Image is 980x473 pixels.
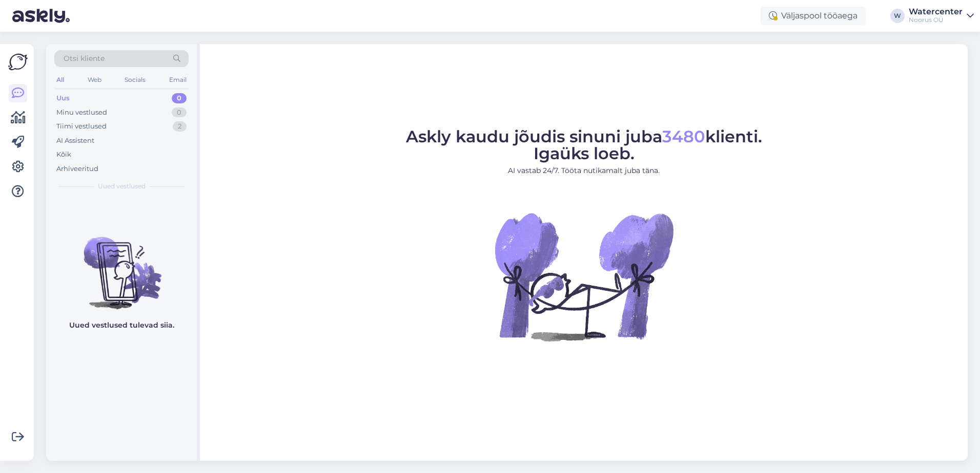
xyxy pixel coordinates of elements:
[172,107,187,118] div: 0
[54,73,66,87] div: All
[172,93,187,103] div: 0
[98,182,146,191] span: Uued vestlused
[167,73,189,87] div: Email
[86,73,104,87] div: Web
[122,73,148,87] div: Socials
[56,107,107,118] div: Minu vestlused
[406,126,762,163] span: Askly kaudu jõudis sinuni juba klienti. Igaüks loeb.
[56,93,70,103] div: Uus
[909,8,974,24] a: WatercenterNoorus OÜ
[64,53,105,64] span: Otsi kliente
[46,219,197,311] img: No chats
[69,320,174,331] p: Uued vestlused tulevad siia.
[761,7,866,25] div: Väljaspool tööaega
[173,121,187,132] div: 2
[492,184,676,369] img: No Chat active
[890,9,905,23] div: W
[909,8,963,16] div: Watercenter
[662,126,705,146] span: 3480
[56,136,94,146] div: AI Assistent
[56,164,98,174] div: Arhiveeritud
[909,16,963,24] div: Noorus OÜ
[406,165,762,176] p: AI vastab 24/7. Tööta nutikamalt juba täna.
[56,121,107,132] div: Tiimi vestlused
[8,52,28,72] img: Askly Logo
[56,149,71,160] div: Kõik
